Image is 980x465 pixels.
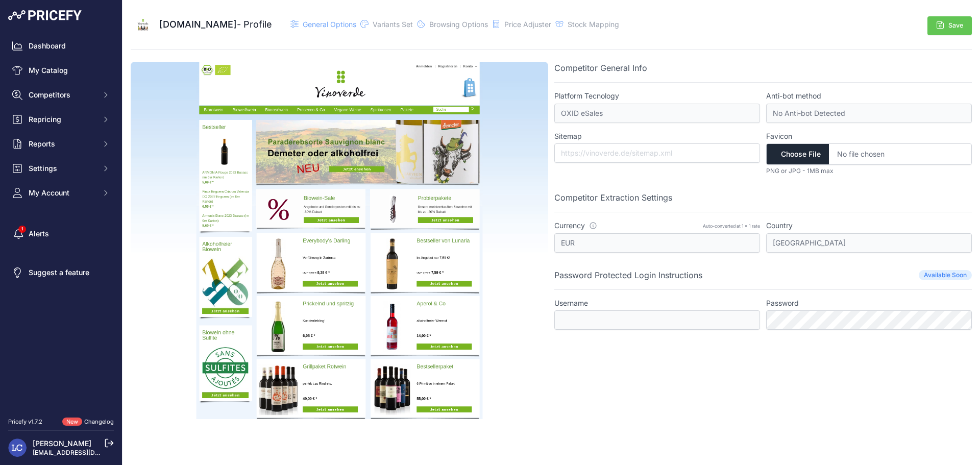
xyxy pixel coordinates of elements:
span: My Account [29,188,95,198]
span: Variants Set [373,20,413,29]
span: Browsing Options [429,20,488,29]
p: Competitor Extraction Settings [554,191,972,204]
p: Password Protected Login Instructions [554,269,702,281]
a: [EMAIL_ADDRESS][DOMAIN_NAME] [33,449,139,456]
a: Changelog [84,418,114,425]
span: Available Soon [919,270,972,280]
input: https://vinoverde.de/sitemap.xml [554,143,760,163]
span: Price Adjuster [504,20,551,29]
label: Currency [554,221,597,231]
a: Suggest a feature [8,263,114,282]
a: My Catalog [8,61,114,80]
p: PNG or JPG - 1MB max [766,167,972,175]
button: Reports [8,135,114,153]
a: Dashboard [8,37,114,55]
img: Screenshot vinoverde.de [131,62,548,419]
button: Repricing [8,110,114,129]
div: Pricefy v1.7.2 [8,418,42,426]
span: Stock Mapping [568,20,619,29]
span: [DOMAIN_NAME] [159,19,237,30]
a: [PERSON_NAME] [33,439,91,448]
span: General Options [303,20,356,29]
div: - Profile [159,17,272,32]
label: Password [766,298,972,308]
button: My Account [8,184,114,202]
label: Favicon [766,131,972,141]
label: Sitemap [554,131,760,141]
button: Save [927,16,972,35]
span: Reports [29,139,95,149]
button: Settings [8,159,114,178]
span: Settings [29,163,95,174]
button: Competitors [8,86,114,104]
span: Competitors [29,90,95,100]
label: Username [554,298,760,308]
nav: Sidebar [8,37,114,405]
img: Pricefy Logo [8,10,82,20]
p: Competitor General Info [554,62,972,74]
label: Platform Tecnology [554,91,760,101]
span: New [62,418,82,426]
div: Auto-converted at 1 = 1 rate [703,223,760,229]
span: Repricing [29,114,95,125]
a: Alerts [8,225,114,243]
label: Country [766,221,972,231]
img: vinoverde.de.png [131,12,155,37]
label: Anti-bot method [766,91,972,101]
